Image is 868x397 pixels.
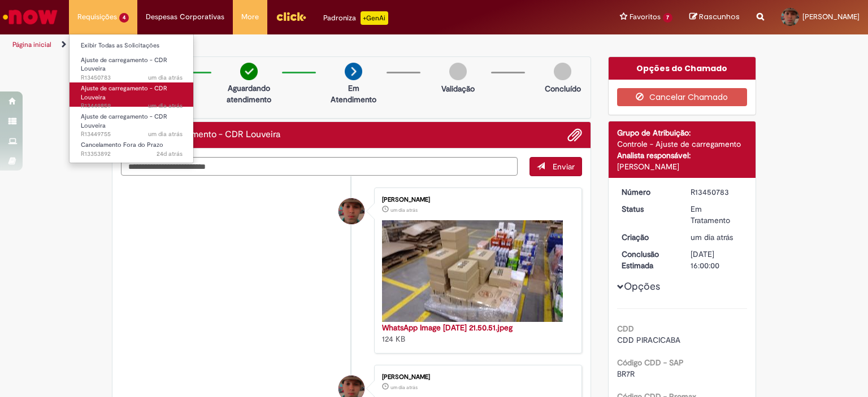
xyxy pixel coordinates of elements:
[382,197,570,203] div: [PERSON_NAME]
[691,232,733,242] time: 27/08/2025 08:43:10
[554,63,571,80] img: img-circle-grey.png
[553,162,575,172] span: Enviar
[121,130,280,140] h2: Ajuste de carregamento - CDR Louveira Histórico de tíquete
[449,63,467,80] img: img-circle-grey.png
[613,248,683,271] dt: Conclusão Estimada
[12,40,51,49] a: Página inicial
[146,11,224,23] span: Despesas Corporativas
[630,11,661,23] span: Favoritos
[70,40,194,52] a: Exibir Todas as Solicitações
[390,207,418,213] span: um dia atrás
[361,11,388,25] p: +GenAi
[390,207,418,213] time: 27/08/2025 08:40:46
[691,248,743,271] div: [DATE] 16:00:00
[222,82,276,105] p: Aguardando atendimento
[81,73,183,82] span: R13450783
[148,102,183,110] span: um dia atrás
[8,34,570,55] ul: Trilhas de página
[617,161,748,172] div: [PERSON_NAME]
[617,138,748,150] div: Controle - Ajuste de carregamento
[81,141,163,149] span: Cancelamento Fora do Prazo
[1,6,59,28] img: ServiceNow
[69,34,194,163] ul: Requisições
[617,369,635,379] span: BR7R
[382,322,513,333] a: WhatsApp Image [DATE] 21.50.51.jpeg
[77,11,117,23] span: Requisições
[70,82,194,107] a: Aberto R13449859 : Ajuste de carregamento - CDR Louveira
[241,11,259,23] span: More
[157,150,183,158] time: 05/08/2025 09:05:12
[390,384,418,391] span: um dia atrás
[70,111,194,135] a: Aberto R13449755 : Ajuste de carregamento - CDR Louveira
[81,112,167,130] span: Ajuste de carregamento - CDR Louveira
[157,150,183,158] span: 24d atrás
[613,232,683,243] dt: Criação
[70,139,194,160] a: Aberto R13353892 : Cancelamento Fora do Prazo
[121,157,518,176] textarea: Digite sua mensagem aqui...
[617,150,748,161] div: Analista responsável:
[276,8,306,25] img: click_logo_yellow_360x200.png
[148,130,183,138] time: 26/08/2025 16:56:44
[81,102,183,111] span: R13449859
[699,11,740,22] span: Rascunhos
[545,83,581,94] p: Concluído
[617,127,748,138] div: Grupo de Atribuição:
[323,11,388,25] div: Padroniza
[530,157,582,176] button: Enviar
[81,84,167,102] span: Ajuste de carregamento - CDR Louveira
[81,130,183,139] span: R13449755
[148,73,183,82] span: um dia atrás
[663,13,672,23] span: 7
[338,198,364,224] div: Jailton Dos Santos
[345,63,362,80] img: arrow-next.png
[691,186,743,198] div: R13450783
[326,82,381,105] p: Em Atendimento
[382,322,570,344] div: 124 KB
[691,232,733,242] span: um dia atrás
[148,130,183,138] span: um dia atrás
[81,150,183,159] span: R13353892
[617,324,634,334] b: CDD
[119,13,129,23] span: 4
[81,56,167,73] span: Ajuste de carregamento - CDR Louveira
[617,88,748,106] button: Cancelar Chamado
[148,73,183,82] time: 27/08/2025 08:43:12
[689,12,740,23] a: Rascunhos
[148,102,183,110] time: 26/08/2025 17:12:02
[691,232,743,243] div: 27/08/2025 08:43:10
[441,83,475,94] p: Validação
[609,57,756,80] div: Opções do Chamado
[70,54,194,78] a: Aberto R13450783 : Ajuste de carregamento - CDR Louveira
[617,357,684,368] b: Código CDD - SAP
[691,203,743,226] div: Em Tratamento
[613,203,683,215] dt: Status
[567,128,582,142] button: Adicionar anexos
[617,335,680,345] span: CDD PIRACICABA
[240,63,258,80] img: check-circle-green.png
[390,384,418,391] time: 27/08/2025 08:39:42
[613,186,683,198] dt: Número
[382,374,570,381] div: [PERSON_NAME]
[802,12,860,21] span: [PERSON_NAME]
